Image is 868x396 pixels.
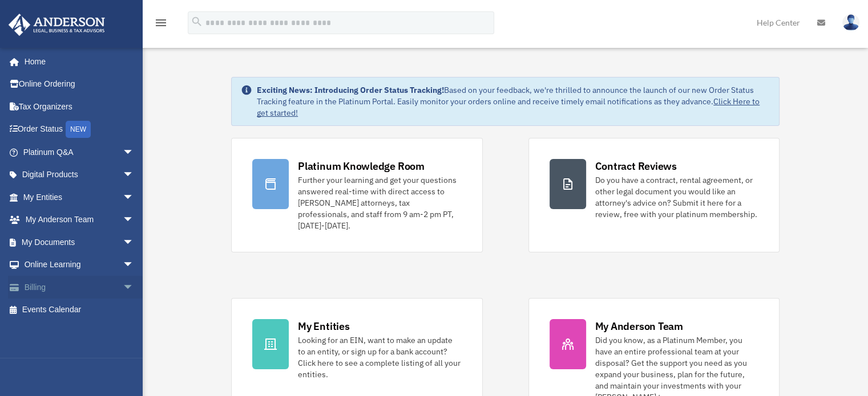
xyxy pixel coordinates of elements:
[298,174,461,231] div: Further your learning and get your questions answered real-time with direct access to [PERSON_NAM...
[8,254,151,276] a: Online Learningarrow_drop_down
[257,84,770,119] div: Based on your feedback, we're thrilled to announce the launch of our new Order Status Tracking fe...
[595,319,683,333] div: My Anderson Team
[8,50,146,73] a: Home
[231,138,482,252] a: Platinum Knowledge Room Further your learning and get your questions answered real-time with dire...
[8,141,151,164] a: Platinum Q&Aarrow_drop_down
[8,276,151,299] a: Billingarrow_drop_down
[123,164,146,187] span: arrow_drop_down
[8,95,151,118] a: Tax Organizers
[123,231,146,254] span: arrow_drop_down
[5,14,108,36] img: Anderson Advisors Platinum Portal
[191,15,203,28] i: search
[298,319,349,333] div: My Entities
[8,186,151,209] a: My Entitiesarrow_drop_down
[298,334,461,380] div: Looking for an EIN, want to make an update to an entity, or sign up for a bank account? Click her...
[154,20,168,30] a: menu
[595,159,677,173] div: Contract Reviews
[8,231,151,254] a: My Documentsarrow_drop_down
[123,141,146,164] span: arrow_drop_down
[8,209,151,231] a: My Anderson Teamarrow_drop_down
[528,138,780,252] a: Contract Reviews Do you have a contract, rental agreement, or other legal document you would like...
[123,209,146,232] span: arrow_drop_down
[123,186,146,209] span: arrow_drop_down
[66,121,91,138] div: NEW
[123,276,146,299] span: arrow_drop_down
[154,16,168,30] i: menu
[123,254,146,277] span: arrow_drop_down
[8,299,151,321] a: Events Calendar
[257,96,760,118] a: Click Here to get started!
[8,164,151,186] a: Digital Productsarrow_drop_down
[8,118,151,141] a: Order StatusNEW
[8,73,151,96] a: Online Ordering
[842,14,859,31] img: User Pic
[257,85,444,95] strong: Exciting News: Introducing Order Status Tracking!
[595,174,758,220] div: Do you have a contract, rental agreement, or other legal document you would like an attorney's ad...
[298,159,425,173] div: Platinum Knowledge Room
